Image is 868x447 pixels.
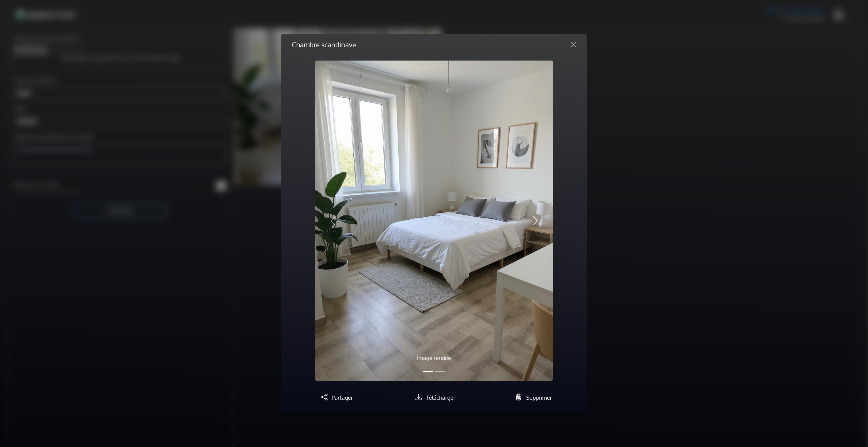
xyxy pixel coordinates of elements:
[426,394,455,401] span: Télécharger
[565,39,582,50] button: Fermer
[513,392,552,402] button: Supprimer
[318,394,353,401] a: Partager
[526,394,552,401] span: Supprimer
[435,368,445,376] button: Diapo 2
[412,394,455,401] a: Télécharger
[292,39,356,50] h5: Chambre scandinave
[332,394,353,401] span: Partager
[423,368,433,376] button: Diapositive 1
[315,61,553,381] img: homestyler-20250822-1-gr75zh.jpg
[351,354,517,362] p: Image rendue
